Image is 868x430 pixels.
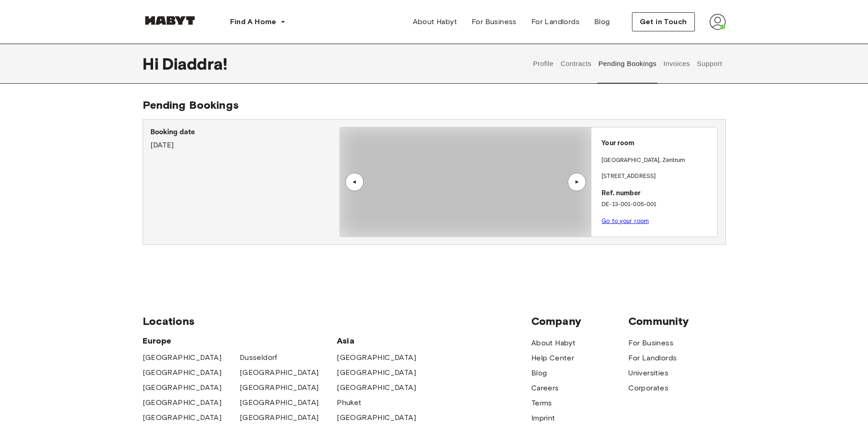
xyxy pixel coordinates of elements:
button: Find A Home [223,13,293,31]
span: Diaddra ! [162,54,227,73]
a: Dusseldorf [240,352,277,363]
span: For Landlords [531,16,580,27]
button: Pending Bookings [597,44,658,84]
a: [GEOGRAPHIC_DATA] [240,367,319,378]
a: Imprint [531,413,555,424]
a: Blog [531,368,547,379]
a: [GEOGRAPHIC_DATA] [337,412,416,423]
span: Locations [143,314,531,328]
img: avatar [709,14,726,30]
span: Pending Bookings [143,98,239,111]
div: [DATE] [150,127,339,151]
p: DE-13-001-005-001 [601,200,714,209]
button: Contracts [560,44,593,84]
a: [GEOGRAPHIC_DATA] [337,352,416,363]
a: Phuket [337,397,361,408]
a: Blog [587,13,617,31]
a: Careers [531,383,559,394]
a: [GEOGRAPHIC_DATA] [143,367,222,378]
a: About Habyt [406,13,464,31]
button: Support [696,44,724,84]
a: [GEOGRAPHIC_DATA] [240,397,319,408]
a: Terms [531,398,552,409]
span: Community [628,314,725,328]
span: Hi [143,54,162,73]
span: Find A Home [230,16,277,27]
p: Ref. number [601,188,714,199]
span: Company [531,314,628,328]
a: [GEOGRAPHIC_DATA] [240,412,319,423]
a: [GEOGRAPHIC_DATA] [337,367,416,378]
a: Corporates [628,383,668,394]
a: For Landlords [628,353,677,364]
a: For Business [628,338,673,349]
div: user profile tabs [529,44,725,84]
a: [GEOGRAPHIC_DATA] [143,382,222,393]
span: For Business [472,16,517,27]
span: About Habyt [413,16,457,27]
a: [GEOGRAPHIC_DATA] [143,397,222,408]
img: Habyt [143,16,197,25]
a: [GEOGRAPHIC_DATA] [143,412,222,423]
p: [STREET_ADDRESS] [601,172,714,181]
button: Get in Touch [632,12,695,31]
a: [GEOGRAPHIC_DATA] [337,382,416,393]
a: Help Center [531,353,574,364]
span: Get in Touch [640,16,687,27]
img: Image of the room [340,127,591,237]
p: Booking date [150,127,339,138]
span: Asia [337,335,434,346]
button: Profile [532,44,555,84]
p: [GEOGRAPHIC_DATA] , Zentrum [601,156,685,165]
a: About Habyt [531,338,575,349]
a: [GEOGRAPHIC_DATA] [143,352,222,363]
p: Your room [601,138,714,149]
a: [GEOGRAPHIC_DATA] [240,382,319,393]
span: Blog [594,16,610,27]
button: Invoices [662,44,691,84]
a: For Business [464,13,524,31]
a: Universities [628,368,668,379]
a: For Landlords [524,13,587,31]
span: Europe [143,335,337,346]
div: ▲ [350,179,359,185]
div: ▲ [572,179,581,185]
a: Go to your room [601,218,649,224]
